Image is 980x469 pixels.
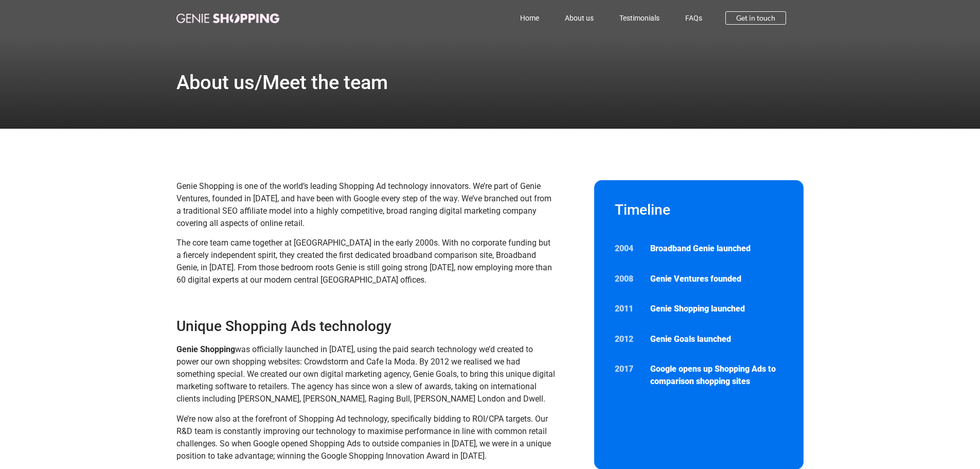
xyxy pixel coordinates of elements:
span: Genie Shopping is one of the world’s leading Shopping Ad technology innovators. We’re part of Gen... [176,181,551,228]
p: 2011 [615,303,640,315]
p: 2017 [615,363,640,375]
p: 2004 [615,242,640,255]
a: About us [552,6,607,30]
span: Get in touch [736,14,775,22]
p: Genie Goals launched [650,333,783,345]
strong: Genie Shopping [176,344,235,354]
a: Testimonials [607,6,672,30]
nav: Menu [325,6,716,30]
p: Broadband Genie launched [650,242,783,255]
h2: Timeline [615,201,783,219]
a: Get in touch [725,11,786,25]
a: Home [507,6,552,30]
span: was officially launched in [DATE], using the paid search technology we’d created to power our own... [176,344,555,404]
span: The core team came together at [GEOGRAPHIC_DATA] in the early 2000s. With no corporate funding bu... [176,238,552,285]
p: Genie Shopping launched [650,303,783,315]
h1: About us/Meet the team [176,73,388,92]
span: We’re now also at the forefront of Shopping Ad technology, specifically bidding to ROI/CPA target... [176,414,551,461]
p: 2008 [615,273,640,285]
p: Genie Ventures founded [650,273,783,285]
a: FAQs [672,6,715,30]
p: 2012 [615,333,640,345]
p: Google opens up Shopping Ads to comparison shopping sites [650,363,783,388]
h3: Unique Shopping Ads technology [176,317,557,336]
img: genie-shopping-logo [176,13,279,23]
